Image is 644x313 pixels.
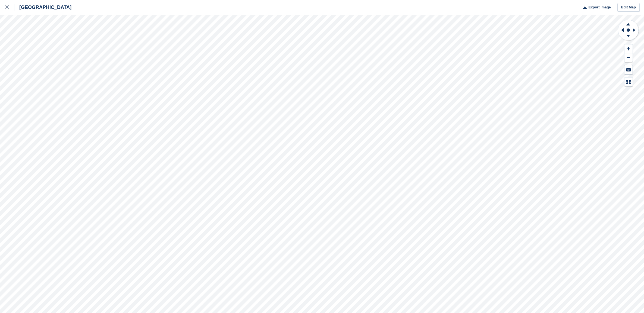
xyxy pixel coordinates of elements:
button: Export Image [580,3,611,12]
button: Zoom Out [624,53,633,62]
button: Keyboard Shortcuts [624,65,633,74]
div: [GEOGRAPHIC_DATA] [14,4,71,11]
span: Export Image [588,5,611,10]
a: Edit Map [617,3,640,12]
button: Map Legend [624,78,633,86]
button: Zoom In [624,44,633,53]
